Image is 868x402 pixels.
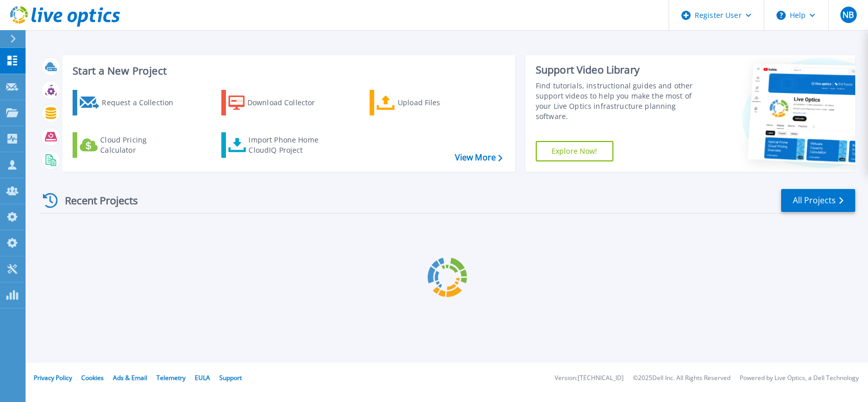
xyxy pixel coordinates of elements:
[633,375,730,382] li: © 2025 Dell Inc. All Rights Reserved
[555,375,624,382] li: Version: [TECHNICAL_ID]
[455,153,502,162] a: View More
[370,90,484,115] a: Upload Files
[73,65,502,77] h3: Start a New Project
[219,373,242,382] a: Support
[536,141,613,161] a: Explore Now!
[73,132,187,158] a: Cloud Pricing Calculator
[39,188,152,213] div: Recent Projects
[740,375,859,382] li: Powered by Live Optics, a Dell Technology
[536,81,702,122] div: Find tutorials, instructional guides and other support videos to help you make the most of your L...
[113,373,147,382] a: Ads & Email
[842,11,854,19] span: NB
[81,373,104,382] a: Cookies
[247,92,329,113] div: Download Collector
[34,373,72,382] a: Privacy Policy
[156,373,186,382] a: Telemetry
[195,373,210,382] a: EULA
[102,92,184,113] div: Request a Collection
[781,189,855,212] a: All Projects
[536,63,702,77] div: Support Video Library
[221,90,335,115] a: Download Collector
[100,135,182,155] div: Cloud Pricing Calculator
[248,135,328,155] div: Import Phone Home CloudIQ Project
[73,90,187,115] a: Request a Collection
[398,92,479,113] div: Upload Files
